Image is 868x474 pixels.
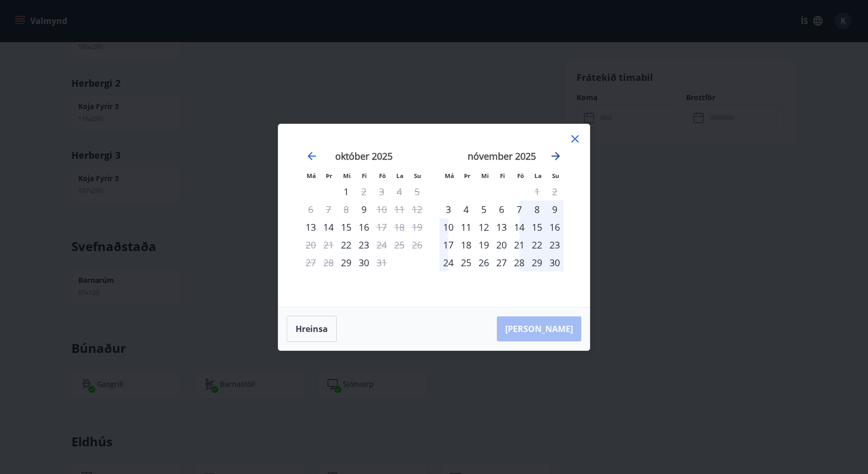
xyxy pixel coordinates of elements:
[546,200,564,218] td: Choose sunnudagur, 9. nóvember 2025 as your check-in date. It’s available.
[475,200,493,218] div: 5
[510,236,528,254] td: Choose föstudagur, 21. nóvember 2025 as your check-in date. It’s available.
[517,172,524,180] small: Fö
[362,172,367,180] small: Fi
[475,218,493,236] td: Choose miðvikudagur, 12. nóvember 2025 as your check-in date. It’s available.
[510,254,528,271] td: Choose föstudagur, 28. nóvember 2025 as your check-in date. It’s available.
[439,236,457,254] div: 17
[337,183,355,200] td: Choose miðvikudagur, 1. október 2025 as your check-in date. It’s available.
[493,200,510,218] td: Choose fimmtudagur, 6. nóvember 2025 as your check-in date. It’s available.
[468,150,536,162] strong: nóvember 2025
[291,137,577,294] div: Calendar
[510,236,528,254] div: 21
[546,218,564,236] div: 16
[337,254,355,271] div: Aðeins innritun í boði
[439,200,457,218] div: Aðeins innritun í boði
[493,236,510,254] div: 20
[390,200,408,218] td: Not available. laugardagur, 11. október 2025
[528,183,546,200] td: Not available. laugardagur, 1. nóvember 2025
[464,172,470,180] small: Þr
[320,218,337,236] div: 14
[552,172,559,180] small: Su
[302,200,320,218] td: Not available. mánudagur, 6. október 2025
[408,183,426,200] td: Not available. sunnudagur, 5. október 2025
[549,150,562,162] div: Move forward to switch to the next month.
[320,254,337,271] td: Not available. þriðjudagur, 28. október 2025
[355,183,373,200] td: Not available. fimmtudagur, 2. október 2025
[355,200,373,218] div: Aðeins innritun í boði
[408,218,426,236] td: Not available. sunnudagur, 19. október 2025
[546,183,564,200] td: Not available. sunnudagur, 2. nóvember 2025
[481,172,489,180] small: Mi
[493,218,510,236] div: 13
[302,236,320,254] td: Not available. mánudagur, 20. október 2025
[355,236,373,254] td: Choose fimmtudagur, 23. október 2025 as your check-in date. It’s available.
[528,254,546,271] div: 29
[373,254,390,271] div: Aðeins útritun í boði
[373,183,390,200] td: Not available. föstudagur, 3. október 2025
[355,236,373,254] div: 23
[528,200,546,218] td: Choose laugardagur, 8. nóvember 2025 as your check-in date. It’s available.
[355,254,373,271] td: Choose fimmtudagur, 30. október 2025 as your check-in date. It’s available.
[439,254,457,271] div: 24
[457,218,475,236] td: Choose þriðjudagur, 11. nóvember 2025 as your check-in date. It’s available.
[373,236,390,254] div: Aðeins útritun í boði
[493,254,510,271] div: 27
[396,172,404,180] small: La
[475,254,493,271] div: 26
[373,200,390,218] td: Not available. föstudagur, 10. október 2025
[457,200,475,218] div: 4
[305,150,318,162] div: Move backward to switch to the previous month.
[373,200,390,218] div: Aðeins útritun í boði
[390,236,408,254] td: Not available. laugardagur, 25. október 2025
[320,200,337,218] td: Not available. þriðjudagur, 7. október 2025
[475,218,493,236] div: 12
[337,218,355,236] div: 15
[373,254,390,271] td: Not available. föstudagur, 31. október 2025
[355,200,373,218] td: Choose fimmtudagur, 9. október 2025 as your check-in date. It’s available.
[510,254,528,271] div: 28
[457,254,475,271] td: Choose þriðjudagur, 25. nóvember 2025 as your check-in date. It’s available.
[475,236,493,254] div: 19
[439,218,457,236] td: Choose mánudagur, 10. nóvember 2025 as your check-in date. It’s available.
[373,236,390,254] td: Not available. föstudagur, 24. október 2025
[355,183,373,200] div: Aðeins útritun í boði
[373,218,390,236] td: Not available. föstudagur, 17. október 2025
[302,254,320,271] td: Not available. mánudagur, 27. október 2025
[355,254,373,271] div: 30
[379,172,386,180] small: Fö
[528,218,546,236] div: 15
[475,200,493,218] td: Choose miðvikudagur, 5. nóvember 2025 as your check-in date. It’s available.
[337,236,355,254] td: Choose miðvikudagur, 22. október 2025 as your check-in date. It’s available.
[493,200,510,218] div: 6
[439,200,457,218] td: Choose mánudagur, 3. nóvember 2025 as your check-in date. It’s available.
[414,172,421,180] small: Su
[439,254,457,271] td: Choose mánudagur, 24. nóvember 2025 as your check-in date. It’s available.
[355,218,373,236] div: 16
[335,150,393,162] strong: október 2025
[528,200,546,218] div: 8
[302,218,320,236] div: Aðeins innritun í boði
[408,200,426,218] td: Not available. sunnudagur, 12. október 2025
[493,236,510,254] td: Choose fimmtudagur, 20. nóvember 2025 as your check-in date. It’s available.
[287,316,337,342] button: Hreinsa
[390,183,408,200] td: Not available. laugardagur, 4. október 2025
[337,218,355,236] td: Choose miðvikudagur, 15. október 2025 as your check-in date. It’s available.
[546,200,564,218] div: 9
[439,218,457,236] div: 10
[493,254,510,271] td: Choose fimmtudagur, 27. nóvember 2025 as your check-in date. It’s available.
[445,172,454,180] small: Má
[546,236,564,254] div: 23
[528,236,546,254] div: 22
[337,254,355,271] td: Choose miðvikudagur, 29. október 2025 as your check-in date. It’s available.
[500,172,505,180] small: Fi
[528,254,546,271] td: Choose laugardagur, 29. nóvember 2025 as your check-in date. It’s available.
[457,200,475,218] td: Choose þriðjudagur, 4. nóvember 2025 as your check-in date. It’s available.
[326,172,332,180] small: Þr
[439,236,457,254] td: Choose mánudagur, 17. nóvember 2025 as your check-in date. It’s available.
[528,218,546,236] td: Choose laugardagur, 15. nóvember 2025 as your check-in date. It’s available.
[546,218,564,236] td: Choose sunnudagur, 16. nóvember 2025 as your check-in date. It’s available.
[510,218,528,236] div: 14
[510,218,528,236] td: Choose föstudagur, 14. nóvember 2025 as your check-in date. It’s available.
[546,254,564,271] td: Choose sunnudagur, 30. nóvember 2025 as your check-in date. It’s available.
[373,218,390,236] div: Aðeins útritun í boði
